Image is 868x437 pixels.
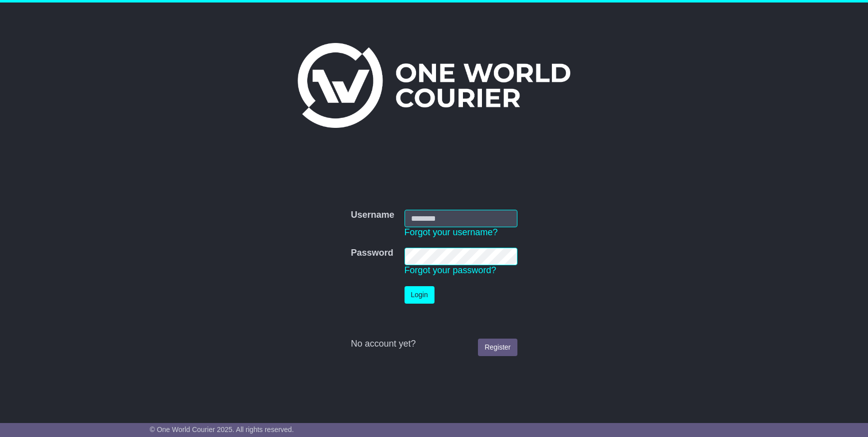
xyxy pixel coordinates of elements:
label: Password [351,248,393,259]
label: Username [351,210,394,221]
button: Login [405,286,434,304]
a: Forgot your password? [405,265,496,275]
img: One World [298,43,570,128]
a: Forgot your username? [405,227,498,237]
a: Register [478,339,517,356]
div: No account yet? [351,339,517,350]
span: © One World Courier 2025. All rights reserved. [150,426,294,434]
